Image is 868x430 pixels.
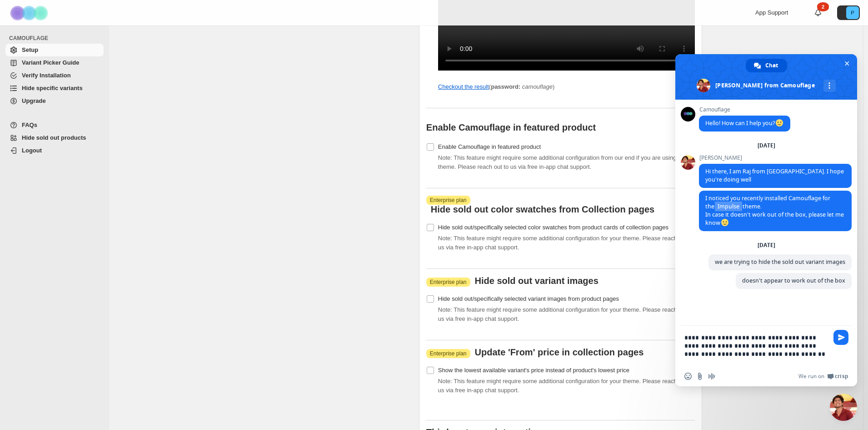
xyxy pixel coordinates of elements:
span: We run on [798,373,824,380]
div: [DATE] [758,243,775,248]
a: 2 [813,8,823,17]
span: doesn't appear to work out of the box [742,277,845,284]
text: P [851,10,854,15]
span: Setup [22,46,38,53]
a: Setup [5,44,104,56]
span: Crisp [835,373,848,380]
span: Show the lowest available variant's price instead of product's lowest price [438,367,629,374]
div: 2 [817,2,829,11]
span: Note: This feature might require some additional configuration from our end if you are using a pa... [438,154,694,170]
span: CAMOUFLAGE [9,35,105,42]
span: Variant Picker Guide [22,59,79,66]
span: Hide sold out/specifically selected variant images from product pages [438,295,619,302]
span: [PERSON_NAME] [699,155,852,161]
span: Hi there, I am Raj from [GEOGRAPHIC_DATA]. I hope you're doing well [705,167,844,183]
span: Send [833,330,848,345]
span: Hide specific variants [22,85,83,91]
span: Hide sold out products [22,134,86,141]
span: Insert an emoji [684,373,692,380]
b: Update 'From' price in collection pages [475,348,644,357]
span: Note: This feature might require some additional configuration for your theme. Please reach out t... [438,378,693,394]
b: Hide sold out variant images [475,276,599,285]
img: Camouflage [7,0,53,25]
a: Logout [5,144,104,157]
div: Close chat [830,394,857,421]
span: Enable Camouflage in featured product [438,143,541,150]
strong: password: [491,83,520,90]
i: camouflage [522,83,553,90]
b: Hide sold out color swatches from Collection pages [431,205,654,214]
a: Hide specific variants [5,82,104,95]
p: ( ) [438,82,695,91]
span: Send a file [696,373,703,380]
span: I noticed you recently installed Camouflage for the theme. In case it doesn't work out of the box... [705,194,844,227]
button: Avatar with initials P [837,5,860,20]
span: FAQs [22,121,37,128]
span: Enterprise plan [430,350,467,357]
div: [DATE] [758,143,775,148]
span: Audio message [708,373,715,380]
textarea: Compose your message... [684,334,828,366]
span: Hello! How can I help you? [705,119,784,127]
b: Enable Camouflage in featured product [426,122,596,132]
div: Chat [746,59,787,72]
a: Hide sold out products [5,132,104,144]
span: Upgrade [22,97,46,104]
span: Impulse [715,202,742,211]
span: Note: This feature might require some additional configuration for your theme. Please reach out t... [438,306,693,322]
span: Note: This feature might require some additional configuration for your theme. Please reach out t... [438,235,693,251]
span: Avatar with initials P [846,6,859,19]
a: Verify Installation [5,69,104,82]
a: Variant Picker Guide [5,56,104,69]
span: Logout [22,147,42,154]
span: Enterprise plan [430,278,467,286]
span: Enterprise plan [430,197,467,204]
span: Camouflage [699,106,790,113]
div: More channels [823,80,836,92]
span: Close chat [842,59,852,68]
span: Hide sold out/specifically selected color swatches from product cards of collection pages [438,224,668,231]
span: Verify Installation [22,72,71,79]
span: we are trying to hide the sold out variant images [715,258,845,266]
a: We run onCrisp [798,373,848,380]
a: Checkout the result [438,83,489,90]
a: FAQs [5,119,104,132]
a: Upgrade [5,95,104,107]
span: Chat [765,59,778,72]
span: App Support [755,9,788,16]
